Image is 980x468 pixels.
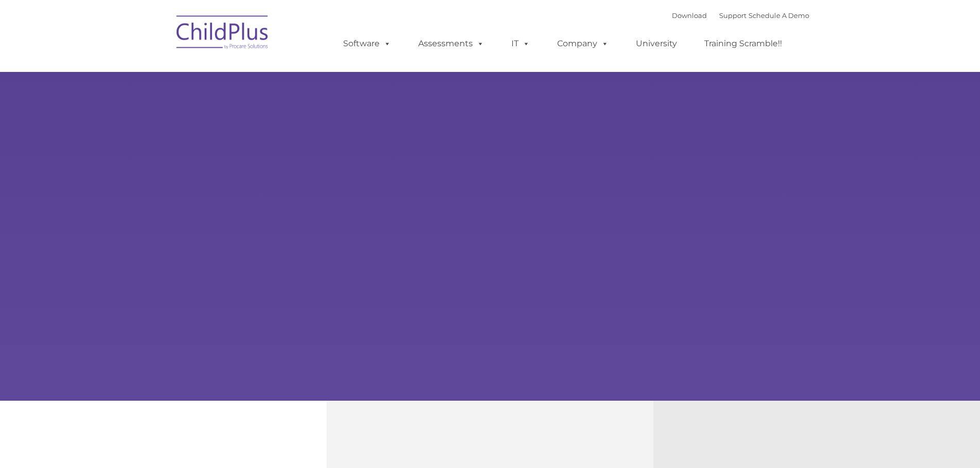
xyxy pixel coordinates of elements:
[408,33,494,54] a: Assessments
[171,8,274,60] img: ChildPlus by Procare Solutions
[672,11,707,20] a: Download
[672,11,809,20] font: |
[749,11,809,20] a: Schedule A Demo
[333,33,401,54] a: Software
[694,33,792,54] a: Training Scramble!!
[547,33,619,54] a: Company
[501,33,540,54] a: IT
[719,11,746,20] a: Support
[626,33,687,54] a: University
